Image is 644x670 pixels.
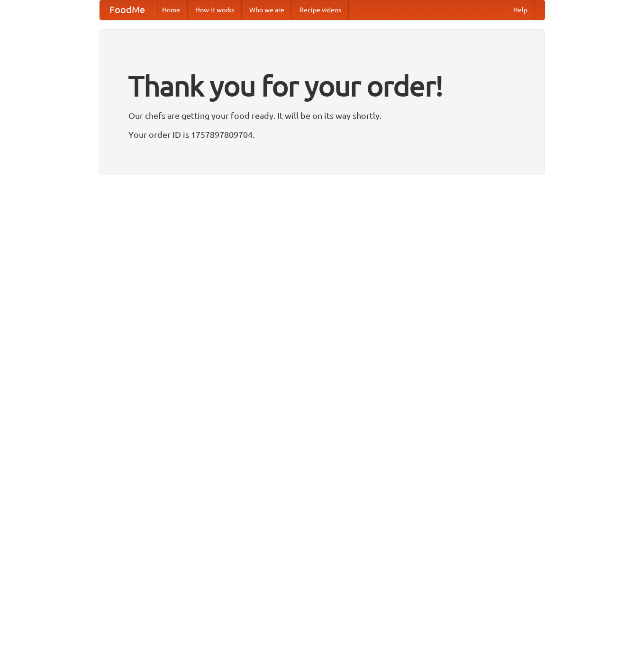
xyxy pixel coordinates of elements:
a: FoodMe [100,0,154,19]
a: Who we are [242,0,292,19]
a: Home [154,0,188,19]
a: How it works [188,0,242,19]
a: Recipe videos [292,0,349,19]
p: Your order ID is 1757897809704. [128,127,516,142]
h1: Thank you for your order! [128,63,516,108]
p: Our chefs are getting your food ready. It will be on its way shortly. [128,108,516,123]
a: Help [506,0,535,19]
